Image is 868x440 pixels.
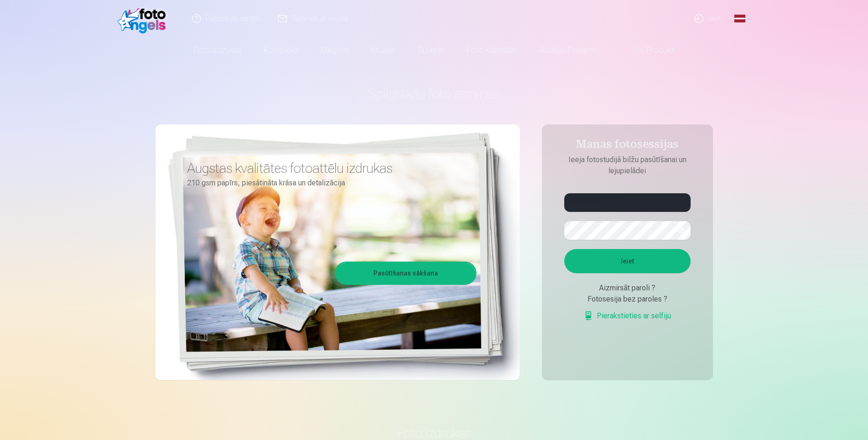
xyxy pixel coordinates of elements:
[584,310,671,322] a: Pierakstieties ar selfiju
[336,263,475,283] a: Pasūtīšanas sākšana
[564,249,691,273] button: Ieiet
[564,282,691,294] div: Aizmirsāt paroli ?
[182,37,253,63] a: Foto izdrukas
[456,37,529,63] a: Foto kalendāri
[564,294,691,305] div: Fotosesija bez paroles ?
[253,37,310,63] a: Komplekti
[555,138,700,154] h4: Manas fotosessijas
[117,4,171,33] img: /fa1
[310,37,360,63] a: Magnēti
[360,37,406,63] a: Krūzes
[555,154,700,177] p: Ieeja fotostudijā bilžu pasūtīšanai un lejupielādei
[607,37,686,63] a: Visi produkti
[187,160,470,177] h3: Augstas kvalitātes fotoattēlu izdrukas
[187,177,470,190] p: 210 gsm papīrs, piesātināta krāsa un detalizācija
[406,37,456,63] a: Suvenīri
[529,37,607,63] a: Atslēgu piekariņi
[156,85,713,102] h1: Spilgtākās foto atmiņas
